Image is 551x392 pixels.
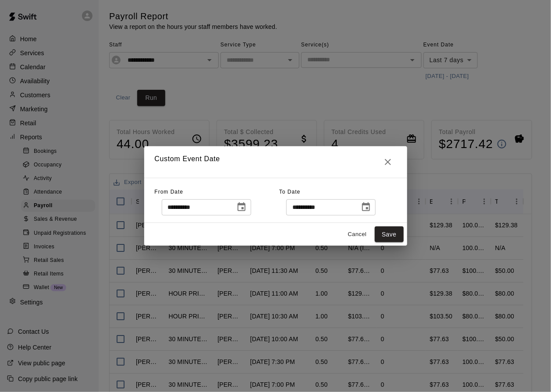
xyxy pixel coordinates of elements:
button: Cancel [343,228,371,241]
button: Choose date, selected date is Sep 8, 2025 [233,198,250,216]
h2: Custom Event Date [144,146,407,178]
span: To Date [279,189,300,195]
button: Choose date, selected date is Sep 15, 2025 [357,198,375,216]
span: From Date [155,189,184,195]
button: Save [375,226,404,243]
button: Close [379,153,397,171]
